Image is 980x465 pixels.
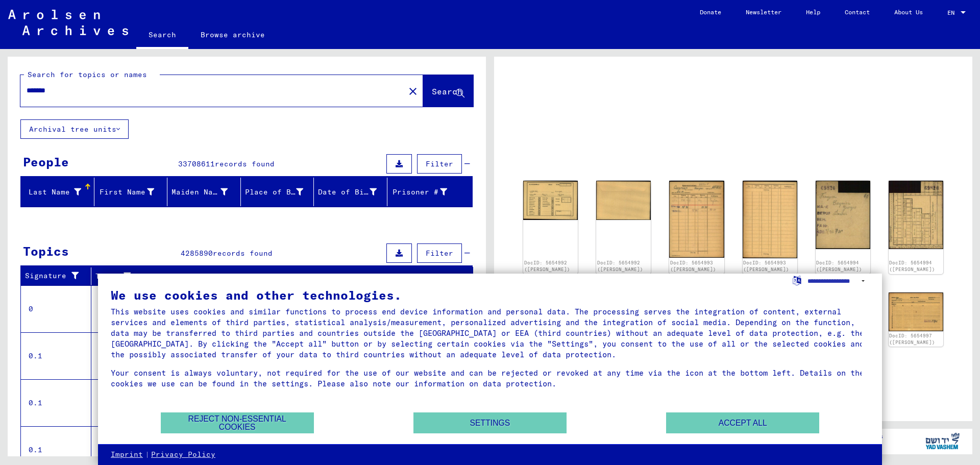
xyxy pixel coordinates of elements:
div: Date of Birth [318,187,377,198]
span: Search [432,86,462,96]
button: Reject non-essential cookies [161,412,314,433]
button: Search [423,75,473,107]
div: Date of Birth [318,184,389,200]
div: Topics [23,242,69,260]
div: Prisoner # [391,187,448,198]
span: EN [947,9,959,16]
div: Prisoner # [391,184,460,200]
mat-header-cell: First Name [94,178,168,206]
div: Last Name [25,187,81,198]
img: 002.jpg [743,181,797,259]
img: 002.jpg [889,181,943,249]
a: DocID: 5654993 ([PERSON_NAME]) [670,260,716,273]
img: yv_logo.png [923,428,962,454]
div: Maiden Name [171,184,240,200]
mat-label: Search for topics or names [28,70,147,79]
div: This website uses cookies and similar functions to process end device information and personal da... [111,306,869,360]
td: 0.1 [21,379,91,426]
mat-header-cell: Maiden Name [167,178,241,206]
button: Accept all [666,412,819,433]
img: 002.jpg [889,292,943,331]
a: DocID: 5654993 ([PERSON_NAME]) [743,260,789,273]
a: DocID: 5654994 ([PERSON_NAME]) [889,260,935,273]
button: Settings [413,412,567,433]
div: People [23,153,69,171]
button: Filter [417,154,462,174]
a: Imprint [111,450,143,460]
button: Filter [417,243,462,263]
a: Browse archive [188,22,277,47]
td: 0 [21,285,91,332]
img: 001.jpg [669,181,724,258]
button: Clear [403,81,423,101]
div: Last Name [25,184,94,200]
a: Privacy Policy [151,450,215,460]
span: records found [213,249,273,258]
div: We use cookies and other technologies. [111,289,869,301]
mat-header-cell: Date of Birth [314,178,387,206]
div: Place of Birth [245,187,304,198]
a: DocID: 5654992 ([PERSON_NAME]) [524,260,570,273]
mat-header-cell: Place of Birth [241,178,314,206]
div: Signature [25,271,83,281]
div: Place of Birth [245,184,316,200]
img: Arolsen_neg.svg [8,10,128,35]
div: Maiden Name [171,187,228,198]
span: records found [215,159,275,168]
span: Filter [426,249,453,258]
td: 0.1 [21,332,91,379]
div: Signature [25,268,93,284]
div: Your consent is always voluntary, not required for the use of our website and can be rejected or ... [111,368,869,389]
a: DocID: 5654994 ([PERSON_NAME]) [816,260,862,273]
a: Search [136,22,188,49]
img: 001.jpg [816,181,870,249]
button: Archival tree units [20,119,129,139]
mat-header-cell: Last Name [21,178,94,206]
mat-icon: close [407,85,419,97]
img: 002.jpg [596,181,651,220]
div: First Name [99,187,155,198]
div: Title [95,271,453,282]
div: First Name [99,184,167,200]
mat-header-cell: Prisoner # [387,178,473,206]
a: DocID: 5654992 ([PERSON_NAME]) [597,260,643,273]
a: DocID: 5654997 ([PERSON_NAME]) [889,333,935,346]
img: 001.jpg [523,181,578,220]
span: 4285890 [181,249,213,258]
span: 33708611 [178,159,215,168]
div: Title [95,268,463,284]
span: Filter [426,159,453,168]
